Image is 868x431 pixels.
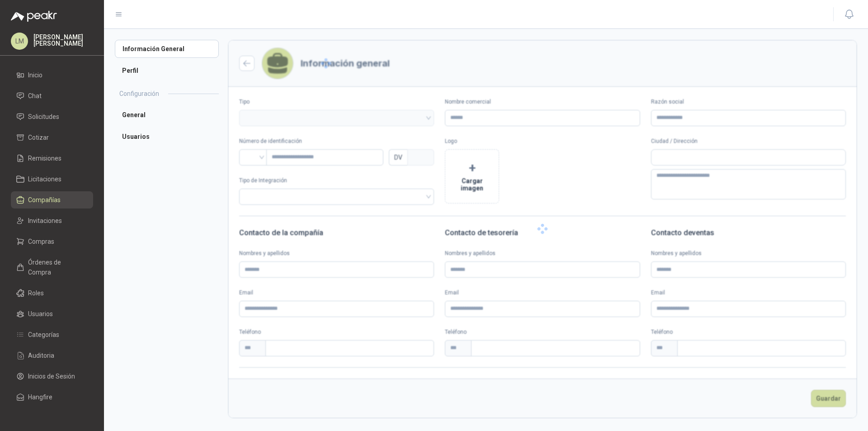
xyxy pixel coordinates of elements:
a: Compañías [11,191,93,208]
a: Cotizar [11,129,93,146]
span: Inicio [28,70,42,80]
h2: Configuración [119,89,159,99]
span: Solicitudes [28,112,59,122]
a: Invitaciones [11,212,93,229]
a: Usuarios [115,128,219,146]
a: Categorías [11,326,93,343]
a: Solicitudes [11,108,93,125]
a: Hangfire [11,388,93,406]
a: Perfil [115,62,219,80]
a: General [115,106,219,124]
span: Auditoria [28,350,54,360]
span: Inicios de Sesión [28,371,75,381]
a: Roles [11,284,93,302]
a: Auditoria [11,347,93,364]
span: Remisiones [28,153,61,163]
span: Categorías [28,330,59,340]
span: Usuarios [28,309,53,319]
p: [PERSON_NAME] [PERSON_NAME] [33,34,93,47]
span: Hangfire [28,392,52,402]
a: Órdenes de Compra [11,254,93,281]
span: Invitaciones [28,216,62,226]
a: Usuarios [11,305,93,322]
img: Logo peakr [11,11,57,22]
a: Información General [115,40,219,58]
a: Chat [11,87,93,104]
a: Inicio [11,66,93,84]
span: Compras [28,237,54,246]
div: LM [11,33,28,50]
span: Compañías [28,195,61,205]
a: Compras [11,233,93,250]
a: Inicios de Sesión [11,368,93,385]
a: Licitaciones [11,171,93,188]
a: Remisiones [11,150,93,167]
span: Cotizar [28,133,49,142]
span: Chat [28,91,42,101]
span: Órdenes de Compra [28,257,85,277]
span: Licitaciones [28,174,61,184]
span: Roles [28,288,44,298]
